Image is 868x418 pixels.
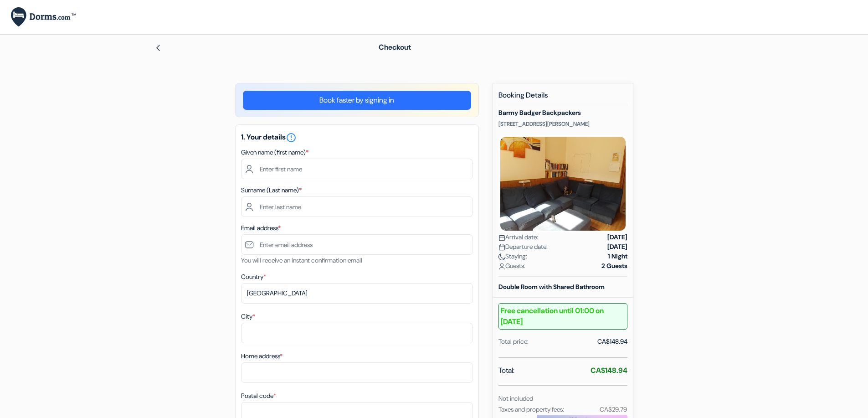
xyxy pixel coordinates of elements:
strong: 2 Guests [601,261,627,271]
img: calendar.svg [498,234,505,241]
input: Enter last name [241,196,473,217]
a: Book faster by signing in [243,91,471,110]
small: You will receive an instant confirmation email [241,256,362,264]
h5: 1. Your details [241,132,473,143]
label: Given name (first name) [241,148,308,157]
label: Email address [241,223,281,233]
input: Enter first name [241,159,473,179]
i: error_outline [286,132,297,143]
small: Taxes and property fees: [498,405,564,413]
img: calendar.svg [498,244,505,251]
div: CA$148.94 [597,337,627,346]
small: Not included [498,394,533,403]
label: Country [241,272,266,282]
img: user_icon.svg [498,263,505,270]
label: City [241,312,255,321]
img: moon.svg [498,253,505,260]
span: Checkout [379,42,411,52]
span: Arrival date: [498,232,538,242]
span: Departure date: [498,242,548,252]
input: Enter email address [241,234,473,255]
img: left_arrow.svg [154,44,162,52]
strong: [DATE] [607,242,627,252]
h5: Barmy Badger Backpackers [498,109,627,117]
strong: 1 Night [608,252,627,261]
b: Double Room with Shared Bathroom [498,283,605,291]
strong: CA$148.94 [591,366,627,375]
img: Dorms.com [11,7,76,27]
strong: [DATE] [607,232,627,242]
span: Staying: [498,252,527,261]
label: Surname (Last name) [241,186,302,195]
a: error_outline [286,132,297,142]
span: Guests: [498,261,525,271]
label: Home address [241,351,282,361]
b: Free cancellation until 01:00 on [DATE] [498,303,627,330]
span: Total: [498,365,514,376]
p: [STREET_ADDRESS][PERSON_NAME] [498,120,627,128]
h5: Booking Details [498,91,627,105]
small: CA$29.79 [600,405,627,413]
div: Total price: [498,337,529,346]
label: Postal code [241,391,276,401]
